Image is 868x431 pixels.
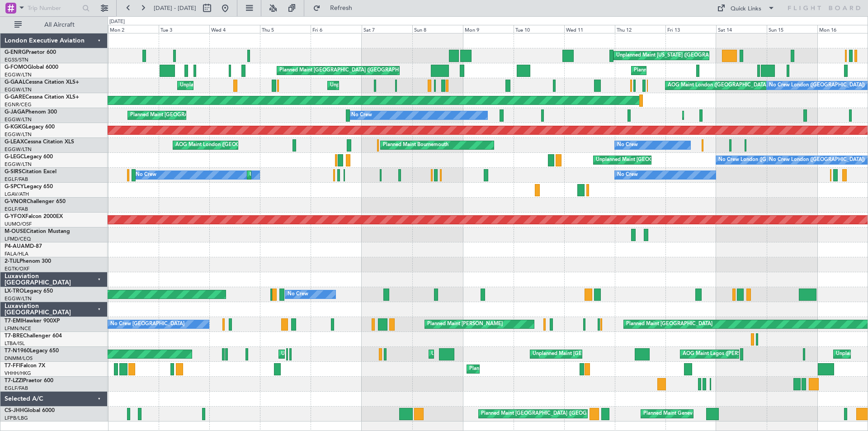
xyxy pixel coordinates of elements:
[5,109,25,115] span: G-JAGA
[5,95,25,100] span: G-GARE
[683,347,769,361] div: AOG Maint Lagos ([PERSON_NAME])
[322,5,360,11] span: Refresh
[5,214,63,219] a: G-YFOXFalcon 2000EX
[469,362,612,376] div: Planned Maint [GEOGRAPHIC_DATA] ([GEOGRAPHIC_DATA])
[5,146,32,153] a: EGGW/LTN
[5,199,27,204] span: G-VNOR
[5,378,53,384] a: T7-LZZIPraetor 600
[330,79,479,92] div: Unplanned Maint [GEOGRAPHIC_DATA] ([GEOGRAPHIC_DATA])
[767,25,817,33] div: Sun 15
[5,86,32,93] a: EGGW/LTN
[288,288,308,301] div: No Crew
[5,124,55,130] a: G-KGKGLegacy 600
[175,138,277,152] div: AOG Maint London ([GEOGRAPHIC_DATA])
[5,363,45,369] a: T7-FFIFalcon 7X
[5,57,28,63] a: EGSS/STN
[5,348,30,354] span: T7-N1960
[5,385,28,392] a: EGLF/FAB
[5,80,79,85] a: G-GAALCessna Citation XLS+
[24,22,95,28] span: All Aircraft
[481,407,623,421] div: Planned Maint [GEOGRAPHIC_DATA] ([GEOGRAPHIC_DATA])
[260,25,311,33] div: Thu 5
[5,244,25,249] span: P4-AUA
[731,5,761,14] div: Quick Links
[279,64,422,77] div: Planned Maint [GEOGRAPHIC_DATA] ([GEOGRAPHIC_DATA])
[5,184,53,189] a: G-SPCYLegacy 650
[5,355,33,362] a: DNMM/LOS
[5,65,28,70] span: G-FOMO
[362,25,412,33] div: Sat 7
[5,184,24,189] span: G-SPCY
[665,25,716,33] div: Fri 13
[716,25,767,33] div: Sat 14
[617,138,638,152] div: No Crew
[108,25,159,33] div: Mon 2
[351,109,372,122] div: No Crew
[5,109,57,115] a: G-JAGAPhenom 300
[514,25,564,33] div: Tue 10
[431,347,583,361] div: Unplanned Maint Lagos ([GEOGRAPHIC_DATA][PERSON_NAME])
[5,318,22,324] span: T7-EMI
[5,265,29,272] a: EGTK/OXF
[5,161,32,168] a: EGGW/LTN
[154,4,196,12] span: [DATE] - [DATE]
[5,101,32,108] a: EGNR/CEG
[136,168,156,182] div: No Crew
[626,317,712,331] div: Planned Maint [GEOGRAPHIC_DATA]
[5,139,74,145] a: G-LEAXCessna Citation XLS
[28,1,80,15] input: Trip Number
[5,378,23,384] span: T7-LZZI
[5,65,58,70] a: G-FOMOGlobal 6000
[5,50,56,55] a: G-ENRGPraetor 600
[615,25,665,33] div: Thu 12
[668,79,769,92] div: AOG Maint London ([GEOGRAPHIC_DATA])
[5,124,26,130] span: G-KGKG
[5,236,31,242] a: LFMD/CEQ
[617,168,638,182] div: No Crew
[109,18,125,26] div: [DATE]
[769,153,865,167] div: No Crew London ([GEOGRAPHIC_DATA])
[533,347,681,361] div: Unplanned Maint [GEOGRAPHIC_DATA] ([GEOGRAPHIC_DATA])
[616,49,739,62] div: Unplanned Maint [US_STATE] ([GEOGRAPHIC_DATA])
[5,206,28,213] a: EGLF/FAB
[209,25,260,33] div: Wed 4
[10,18,98,32] button: All Aircraft
[412,25,463,33] div: Sun 8
[5,131,32,138] a: EGGW/LTN
[5,251,28,257] a: FALA/HLA
[427,317,503,331] div: Planned Maint [PERSON_NAME]
[634,64,776,77] div: Planned Maint [GEOGRAPHIC_DATA] ([GEOGRAPHIC_DATA])
[5,229,70,234] a: M-OUSECitation Mustang
[5,116,32,123] a: EGGW/LTN
[383,138,448,152] div: Planned Maint Bournemouth
[5,139,24,145] span: G-LEAX
[817,25,868,33] div: Mon 16
[281,347,433,361] div: Unplanned Maint Lagos ([GEOGRAPHIC_DATA][PERSON_NAME])
[5,154,24,160] span: G-LEGC
[712,1,779,15] button: Quick Links
[5,340,25,347] a: LTBA/ISL
[5,333,23,339] span: T7-BRE
[5,325,31,332] a: LFMN/NCE
[311,25,361,33] div: Fri 6
[309,1,363,15] button: Refresh
[5,318,60,324] a: T7-EMIHawker 900XP
[5,191,29,198] a: LGAV/ATH
[769,79,865,92] div: No Crew London ([GEOGRAPHIC_DATA])
[5,169,57,175] a: G-SIRSCitation Excel
[5,370,31,377] a: VHHH/HKG
[5,348,59,354] a: T7-N1960Legacy 650
[5,154,53,160] a: G-LEGCLegacy 600
[463,25,514,33] div: Mon 9
[643,407,718,421] div: Planned Maint Geneva (Cointrin)
[5,289,53,294] a: LX-TROLegacy 650
[5,259,51,264] a: 2-TIJLPhenom 300
[5,199,66,204] a: G-VNORChallenger 650
[5,80,25,85] span: G-GAAL
[5,95,79,100] a: G-GARECessna Citation XLS+
[130,109,273,122] div: Planned Maint [GEOGRAPHIC_DATA] ([GEOGRAPHIC_DATA])
[5,176,28,183] a: EGLF/FAB
[250,168,398,182] div: Unplanned Maint [GEOGRAPHIC_DATA] ([GEOGRAPHIC_DATA])
[5,289,24,294] span: LX-TRO
[5,71,32,78] a: EGGW/LTN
